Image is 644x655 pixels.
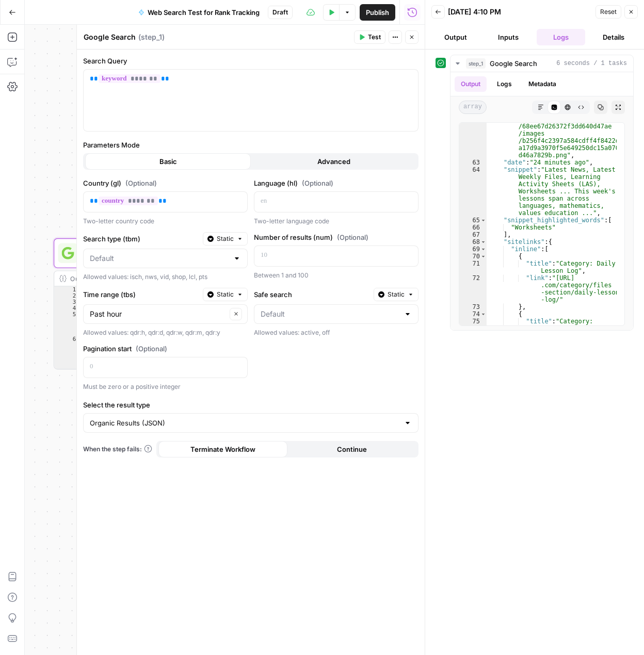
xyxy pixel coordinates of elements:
[480,217,486,224] span: Toggle code folding, rows 65 through 67
[83,343,248,354] label: Pagination start
[251,153,416,170] button: Advanced
[317,156,350,167] span: Advanced
[83,400,418,410] label: Select the result type
[388,290,405,299] span: Static
[480,310,486,318] span: Toggle code folding, rows 74 through 77
[484,29,533,45] button: Inputs
[90,309,227,319] input: Past hour
[203,232,248,245] button: Static
[459,101,487,114] span: array
[83,234,199,244] label: Search type (tbm)
[556,59,627,68] span: 6 seconds / 1 tasks
[522,76,562,92] button: Metadata
[83,272,248,282] div: Allowed values: isch, nws, vid, shop, lcl, pts
[254,178,418,188] label: Language (hl)
[83,178,248,188] label: Country (gl)
[360,4,395,21] button: Publish
[261,309,399,319] input: Default
[217,234,234,243] span: Static
[90,253,229,264] input: Default
[459,303,487,310] div: 73
[459,310,487,318] div: 74
[287,441,416,457] button: Continue
[132,4,266,21] button: Web Search Test for Rank Tracking
[480,253,486,260] span: Toggle code folding, rows 70 through 73
[431,29,480,45] button: Output
[459,238,487,245] div: 68
[600,7,617,17] span: Reset
[83,328,248,337] div: Allowed values: qdr:h, qdr:d, qdr:w, qdr:m, qdr:y
[83,140,418,150] label: Parameters Mode
[54,336,84,386] div: 6
[83,289,199,300] label: Time range (tbs)
[83,217,248,226] div: Two-letter country code
[54,293,84,299] div: 2
[90,418,399,428] input: Organic Results (JSON)
[54,171,246,201] div: WorkflowInput SettingsInputs
[254,328,418,337] div: Allowed values: active, off
[302,178,333,188] span: (Optional)
[217,290,234,299] span: Static
[491,76,518,92] button: Logs
[83,445,152,454] a: When the step fails:
[70,273,212,283] div: Output
[459,217,487,224] div: 65
[190,444,255,454] span: Terminate Workflow
[459,224,487,231] div: 66
[159,156,177,167] span: Basic
[203,288,248,301] button: Static
[459,159,487,166] div: 63
[84,32,136,42] textarea: Google Search
[337,232,368,242] span: (Optional)
[459,245,487,253] div: 69
[54,299,84,305] div: 3
[272,8,288,17] span: Draft
[459,318,487,332] div: 75
[54,406,246,436] div: Single OutputOutputEnd
[595,5,621,19] button: Reset
[490,58,537,69] span: Google Search
[125,178,157,188] span: (Optional)
[354,30,385,44] button: Test
[366,7,389,18] span: Publish
[136,343,167,354] span: (Optional)
[254,271,418,280] div: Between 1 and 100
[459,253,487,260] div: 70
[83,56,418,66] label: Search Query
[589,29,638,45] button: Details
[459,166,487,217] div: 64
[480,238,486,245] span: Toggle code folding, rows 68 through 83
[54,238,246,369] div: Google SearchGoogle SearchStep 1Output[ { "position":1, "title":"Worksheets For Pre K Students", ...
[254,289,369,300] label: Safe search
[368,32,381,42] span: Test
[459,260,487,274] div: 71
[54,287,84,293] div: 1
[466,58,486,69] span: step_1
[54,312,84,336] div: 5
[450,55,633,72] button: 6 seconds / 1 tasks
[374,288,418,301] button: Static
[459,108,487,159] div: 62
[148,7,260,18] span: Web Search Test for Rank Tracking
[480,245,486,253] span: Toggle code folding, rows 69 through 82
[54,305,84,312] div: 4
[537,29,585,45] button: Logs
[450,72,633,330] div: 6 seconds / 1 tasks
[459,274,487,303] div: 72
[459,231,487,238] div: 67
[83,382,248,391] div: Must be zero or a positive integer
[138,32,165,42] span: ( step_1 )
[455,76,487,92] button: Output
[254,232,418,242] label: Number of results (num)
[337,444,367,454] span: Continue
[254,217,418,226] div: Two-letter language code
